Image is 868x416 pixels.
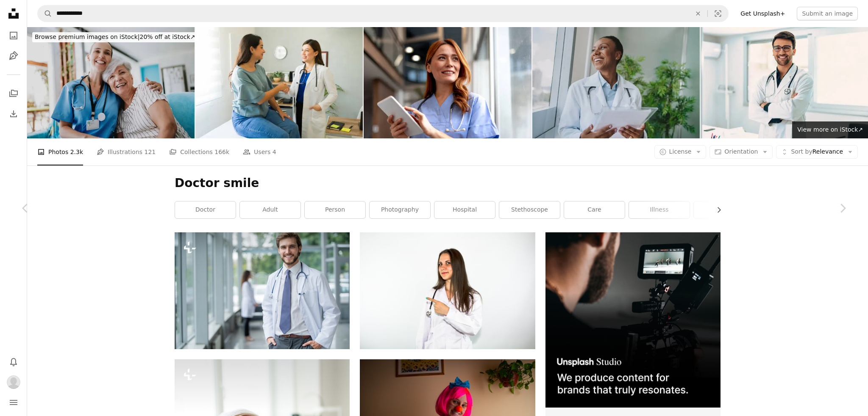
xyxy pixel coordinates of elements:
[175,287,350,295] a: happy male medical doctor portrait in hospital
[169,138,229,165] a: Collections 166k
[791,148,812,155] span: Sort by
[175,201,236,218] a: doctor
[791,148,843,156] span: Relevance
[214,147,229,157] span: 166k
[243,138,276,165] a: Users 4
[195,27,363,138] img: Female doctor smiling and shaking hands with her hispanic patient after a consultation in her office
[35,33,139,40] span: Browse premium images on iStock |
[5,353,22,370] button: Notifications
[776,145,858,159] button: Sort byRelevance
[5,105,22,122] a: Download History
[709,145,773,159] button: Orientation
[175,232,350,349] img: happy male medical doctor portrait in hospital
[545,232,721,407] img: file-1715652217532-464736461acbimage
[273,147,276,157] span: 4
[27,27,195,138] img: Home care healthcare professional hugging senior patient
[37,5,729,22] form: Find visuals sitewide
[654,145,707,159] button: License
[35,33,195,40] span: 20% off at iStock ↗
[701,27,868,138] img: Handsome male doctor with stethoscope over neck working while looking at camera in the medical co...
[735,7,790,20] a: Get Unsplash+
[97,138,156,165] a: Illustrations 121
[145,147,156,157] span: 121
[5,374,22,391] button: Profile
[38,6,52,22] button: Search Unsplash
[434,201,495,218] a: hospital
[792,121,868,138] a: View more on iStock↗
[817,168,868,249] a: Next
[7,375,20,389] img: Avatar of user Stephanie Yan
[5,47,22,64] a: Illustrations
[370,201,430,218] a: photography
[175,176,721,191] h1: Doctor smile
[5,85,22,102] a: Collections
[689,6,707,22] button: Clear
[629,201,690,218] a: illness
[797,7,858,20] button: Submit an image
[669,148,692,155] span: License
[532,27,700,138] img: Smiling doctor looking out the window in her office
[564,201,625,218] a: care
[711,201,721,218] button: scroll list to the right
[305,201,365,218] a: person
[360,232,535,349] img: a woman in a white lab coat pointing at something
[5,27,22,44] a: Photos
[5,394,22,411] button: Menu
[797,126,863,133] span: View more on iStock ↗
[724,148,758,155] span: Orientation
[27,27,203,47] a: Browse premium images on iStock|20% off at iStock↗
[364,27,531,138] img: Smiling Healthcare Worker Using Digital Tablet Near a Window in a Modern Office
[708,6,728,22] button: Visual search
[499,201,560,218] a: stethoscope
[360,287,535,295] a: a woman in a white lab coat pointing at something
[694,201,754,218] a: smiling
[240,201,300,218] a: adult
